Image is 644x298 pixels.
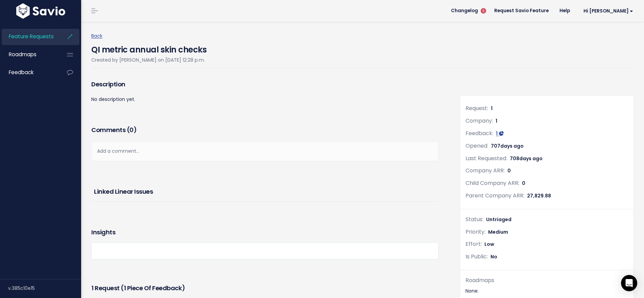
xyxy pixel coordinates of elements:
span: Created by [PERSON_NAME] on [DATE] 12:28 p.m. [91,57,205,63]
div: Roadmaps [466,276,628,285]
span: Parent Company ARR: [466,192,524,199]
span: Changelog [451,8,478,13]
span: Company ARR: [466,167,505,174]
span: Last Requested: [466,154,507,162]
h4: QI metric annual skin checks [91,40,207,56]
h3: Insights [91,228,115,237]
span: Child Company ARR: [466,179,519,187]
a: 1 [496,130,504,137]
a: Help [554,6,575,16]
span: Feedback: [466,129,493,137]
span: Is Public: [466,253,488,260]
span: 1 [491,105,493,112]
span: 1 [496,130,498,137]
span: 27,829.88 [527,192,551,199]
span: Medium [488,229,508,235]
a: Back [91,33,102,39]
span: Opened: [466,142,488,150]
span: 0 [507,167,511,174]
div: Open Intercom Messenger [621,275,637,291]
a: Feedback [2,65,56,80]
span: 708 [510,155,543,162]
span: Untriaged [486,216,511,223]
span: Feedback [9,69,33,76]
a: Hi [PERSON_NAME] [575,6,639,16]
span: Roadmaps [9,51,37,58]
p: No description yet. [91,95,438,104]
span: Priority: [466,228,485,236]
span: 5 [481,8,486,14]
span: days ago [500,143,524,149]
span: 707 [491,143,524,149]
span: Effort: [466,240,482,248]
span: 1 [496,118,497,124]
span: 0 [522,180,525,187]
span: Low [484,241,494,248]
h3: 1 Request (1 piece of Feedback) [91,283,436,293]
span: Status: [466,215,483,223]
span: Request: [466,104,488,112]
span: 0 [129,126,134,134]
span: No [491,253,497,260]
div: Add a comment... [91,141,438,161]
a: Feature Requests [2,29,56,44]
img: logo-white.9d6f32f41409.svg [15,3,67,19]
h3: Linked Linear issues [94,187,436,196]
div: v.385c10e15 [8,279,81,297]
span: days ago [519,155,543,162]
span: Company: [466,117,493,125]
h3: Description [91,80,438,89]
a: Roadmaps [2,47,56,62]
div: None. [466,287,628,295]
span: Feature Requests [9,33,54,40]
h3: Comments ( ) [91,125,438,135]
span: Hi [PERSON_NAME] [583,8,633,14]
a: Request Savio Feature [489,6,554,16]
